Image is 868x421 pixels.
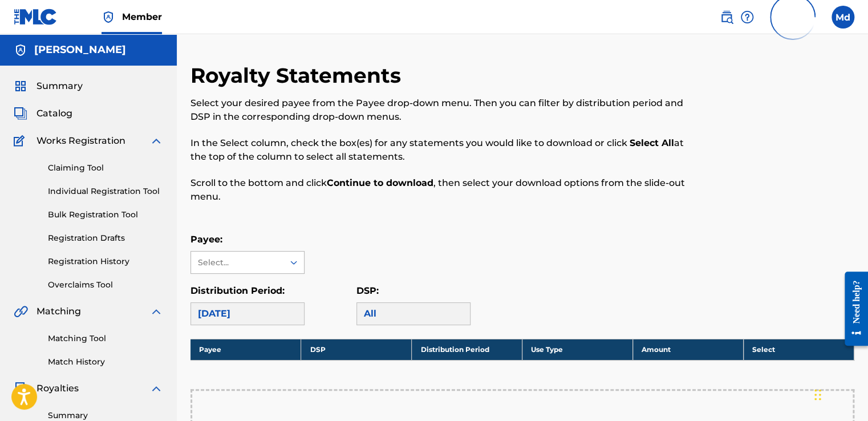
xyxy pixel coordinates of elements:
img: help [740,10,754,24]
th: Distribution Period [412,339,522,360]
img: Top Rightsholder [102,10,115,24]
img: MLC Logo [14,9,58,25]
img: Matching [14,305,28,318]
img: expand [149,382,163,395]
span: Member [122,10,162,23]
a: CatalogCatalog [14,107,72,120]
div: User Menu [832,6,854,29]
div: Arrastrar [814,378,821,412]
h2: Royalty Statements [190,63,407,88]
iframe: Resource Center [836,263,868,355]
strong: Continue to download [327,177,433,188]
label: Distribution Period: [190,285,285,296]
th: Payee [190,339,301,360]
span: Matching [36,305,81,318]
img: Summary [14,79,27,93]
div: Help [740,6,754,29]
th: Use Type [522,339,633,360]
a: Bulk Registration Tool [48,209,163,221]
th: Amount [633,339,744,360]
span: Summary [36,79,83,93]
a: Registration History [48,256,163,268]
strong: Select All [630,137,674,148]
a: Overclaims Tool [48,279,163,291]
img: search [720,10,733,24]
h5: maximiliano [34,43,126,56]
a: Matching Tool [48,333,163,345]
img: expand [149,134,163,148]
a: Individual Registration Tool [48,185,163,197]
p: In the Select column, check the box(es) for any statements you would like to download or click at... [190,136,701,164]
img: expand [149,305,163,318]
th: DSP [301,339,412,360]
a: Match History [48,356,163,368]
img: Works Registration [14,134,29,148]
a: Claiming Tool [48,162,163,174]
img: Catalog [14,107,27,120]
img: Accounts [14,43,27,57]
span: Works Registration [36,134,125,148]
p: Scroll to the bottom and click , then select your download options from the slide-out menu. [190,176,701,204]
div: Select... [198,257,275,269]
img: Royalties [14,382,27,395]
div: Widget de chat [811,366,868,421]
p: Select your desired payee from the Payee drop-down menu. Then you can filter by distribution peri... [190,96,701,124]
a: Public Search [720,6,733,29]
label: Payee: [190,234,222,245]
span: Catalog [36,107,72,120]
iframe: Chat Widget [811,366,868,421]
a: Registration Drafts [48,232,163,244]
label: DSP: [356,285,379,296]
span: Royalties [36,382,79,395]
th: Select [744,339,854,360]
a: SummarySummary [14,79,83,93]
